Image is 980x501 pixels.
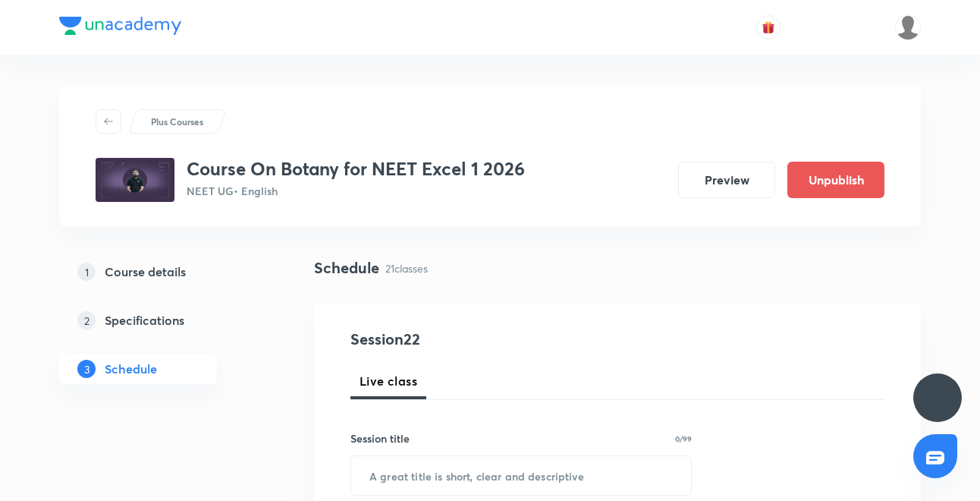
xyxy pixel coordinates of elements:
[96,158,174,202] img: 67296f528b1045288bbee01d6239b03a.jpg
[187,158,525,180] h3: Course On Botany for NEET Excel 1 2026
[678,162,775,198] button: Preview
[59,305,265,336] a: 2Specifications
[675,435,692,443] p: 0/99
[314,257,379,279] h4: Schedule
[895,14,921,40] img: Gopal ram
[385,260,428,276] p: 21 classes
[105,311,184,329] h5: Specifications
[928,389,947,407] img: ttu
[59,257,265,287] a: 1Course details
[77,311,96,329] p: 2
[105,263,186,281] h5: Course details
[105,360,157,378] h5: Schedule
[360,372,417,390] span: Live class
[762,20,775,34] img: avatar
[187,183,525,199] p: NEET UG • English
[151,115,203,128] p: Plus Courses
[351,456,691,495] input: A great title is short, clear and descriptive
[59,17,181,39] a: Company Logo
[77,263,96,281] p: 1
[350,430,410,446] h6: Session title
[59,17,181,35] img: Company Logo
[756,15,781,39] button: avatar
[77,360,96,378] p: 3
[350,328,627,351] h4: Session 22
[787,162,884,198] button: Unpublish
